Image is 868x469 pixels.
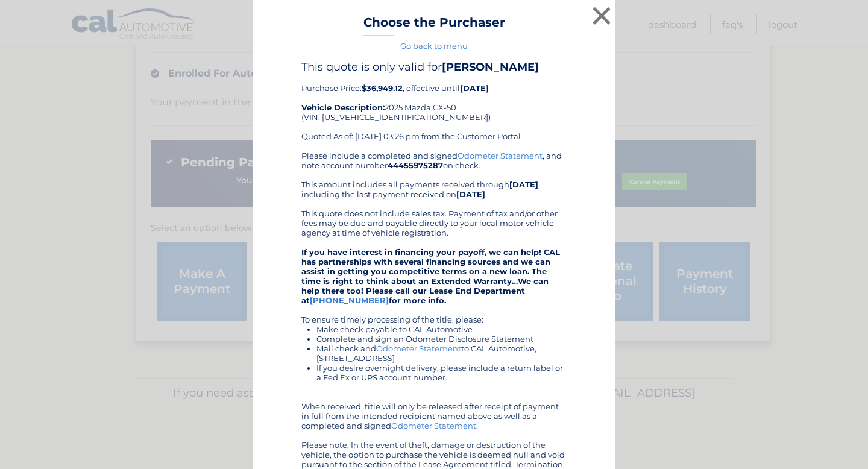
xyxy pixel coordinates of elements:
b: $36,949.12 [362,83,403,93]
li: Make check payable to CAL Automotive [316,324,567,334]
a: Odometer Statement [391,421,476,430]
button: × [590,4,614,28]
li: Mail check and to CAL Automotive, [STREET_ADDRESS] [316,344,567,363]
strong: Vehicle Description: [301,102,385,112]
strong: If you have interest in financing your payoff, we can help! CAL has partnerships with several fin... [301,247,560,305]
h4: This quote is only valid for [301,60,567,74]
li: Complete and sign an Odometer Disclosure Statement [316,334,567,344]
h3: Choose the Purchaser [363,15,505,36]
b: [PERSON_NAME] [442,60,539,74]
b: [DATE] [460,83,489,93]
b: [DATE] [456,189,485,199]
li: If you desire overnight delivery, please include a return label or a Fed Ex or UPS account number. [316,363,567,382]
a: Odometer Statement [458,151,542,160]
b: 44455975287 [388,160,443,170]
a: Odometer Statement [376,344,461,353]
a: [PHONE_NUMBER] [310,295,389,305]
a: Go back to menu [400,41,468,51]
div: Purchase Price: , effective until 2025 Mazda CX-50 (VIN: [US_VEHICLE_IDENTIFICATION_NUMBER]) Quot... [301,60,567,151]
b: [DATE] [509,180,538,189]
